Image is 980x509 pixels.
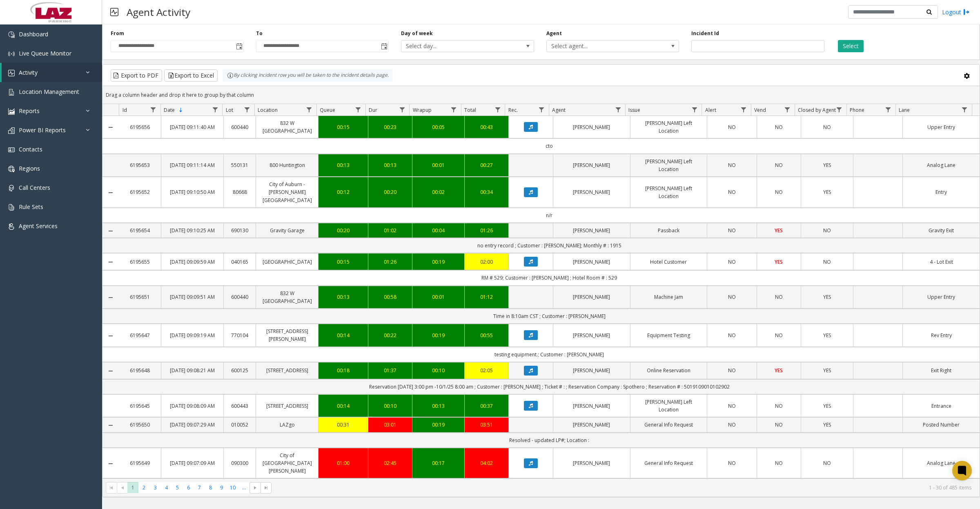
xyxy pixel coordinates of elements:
a: 040165 [229,258,251,266]
a: 01:02 [373,227,407,234]
a: 00:14 [323,402,363,410]
a: Dur Filter Menu [396,104,408,115]
a: 00:12 [323,188,363,196]
div: 00:19 [417,258,459,266]
a: [PERSON_NAME] [558,293,625,301]
div: 00:13 [417,402,459,410]
div: 01:26 [470,227,503,234]
a: General Info Request [635,421,702,429]
a: 00:13 [373,161,407,169]
a: [DATE] 09:10:25 AM [166,227,218,234]
span: Page 7 [194,482,205,493]
label: Incident Id [691,30,719,37]
a: Phone Filter Menu [883,104,894,115]
img: 'icon' [8,147,15,153]
a: General Info Request [635,459,702,467]
a: Collapse Details [102,294,119,301]
a: 03:01 [373,421,407,429]
label: From [111,30,124,37]
span: Location Management [19,88,79,96]
img: 'icon' [8,185,15,191]
span: YES [775,367,783,374]
a: 04:02 [470,459,503,467]
a: 832 W [GEOGRAPHIC_DATA] [261,289,313,305]
a: 00:31 [323,421,363,429]
a: 770104 [229,331,251,339]
a: 600440 [229,123,251,131]
span: YES [823,162,831,169]
a: [STREET_ADDRESS] [261,367,313,374]
a: Equipment Testing [635,331,702,339]
a: 6195647 [124,331,156,339]
button: Select [838,40,864,52]
img: 'icon' [8,89,15,96]
span: YES [823,421,831,428]
a: City of Auburn - [PERSON_NAME][GEOGRAPHIC_DATA] [261,180,313,204]
a: 800 Huntington [261,161,313,169]
a: Id Filter Menu [148,104,159,115]
div: 00:01 [417,161,459,169]
a: 550131 [229,161,251,169]
a: 80668 [229,188,251,196]
span: Dashboard [19,30,48,38]
span: NO [823,460,831,467]
a: 832 W [GEOGRAPHIC_DATA] [261,119,313,135]
a: 00:13 [323,161,363,169]
a: YES [762,227,796,234]
a: 00:18 [323,367,363,374]
img: pageIcon [110,2,118,22]
a: NO [762,188,796,196]
a: 01:37 [373,367,407,374]
a: [DATE] 09:07:09 AM [166,459,218,467]
a: [PERSON_NAME] [558,459,625,467]
a: [PERSON_NAME] Left Location [635,119,702,135]
a: Collapse Details [102,333,119,339]
a: 00:17 [417,459,459,467]
a: 600443 [229,402,251,410]
a: 6195654 [124,227,156,234]
div: 00:01 [417,293,459,301]
span: YES [823,402,831,409]
a: Wrapup Filter Menu [448,104,459,115]
a: 01:12 [470,293,503,301]
a: [DATE] 09:11:14 AM [166,161,218,169]
a: [PERSON_NAME] [558,227,625,234]
a: Issue Filter Menu [689,104,700,115]
a: 00:02 [417,188,459,196]
a: Rev Entry [908,331,975,339]
span: Page 6 [183,482,194,493]
a: NO [762,459,796,467]
a: Collapse Details [102,189,119,196]
span: Reports [19,107,40,115]
span: Agent Services [19,222,58,230]
td: Resolved - updated LP#; Location : [119,433,980,448]
a: 00:19 [417,331,459,339]
a: 6195650 [124,421,156,429]
a: Posted Number [908,421,975,429]
a: [DATE] 09:11:40 AM [166,123,218,131]
a: Entry [908,188,975,196]
a: NO [762,331,796,339]
img: 'icon' [8,166,15,172]
a: YES [762,258,796,266]
a: City of [GEOGRAPHIC_DATA][PERSON_NAME] [261,451,313,475]
a: Total Filter Menu [492,104,503,115]
a: 00:13 [323,293,363,301]
a: NO [762,123,796,131]
a: YES [762,367,796,374]
button: Export to PDF [111,69,162,82]
a: Collapse Details [102,228,119,234]
div: 00:55 [470,331,503,339]
span: Page 1 [127,482,138,493]
label: To [256,30,263,37]
a: Analog Lane [908,161,975,169]
img: logout [963,8,970,16]
img: infoIcon.svg [227,72,234,79]
span: Power BI Reports [19,126,66,134]
a: Collapse Details [102,259,119,265]
td: testing equipment.; Customer : [PERSON_NAME] [119,347,980,362]
a: Gravity Garage [261,227,313,234]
